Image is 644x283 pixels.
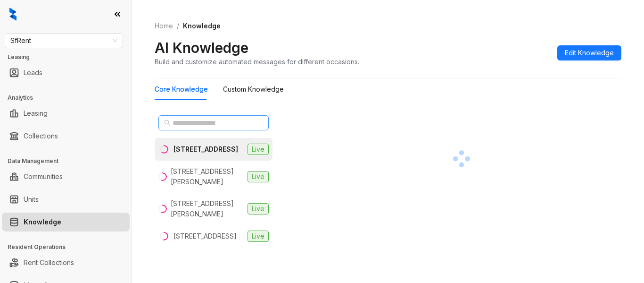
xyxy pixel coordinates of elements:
a: Collections [24,127,58,146]
span: Live [248,144,269,155]
li: Leasing [2,104,130,123]
h3: Analytics [8,94,132,102]
div: Core Knowledge [155,84,208,94]
div: [STREET_ADDRESS] [173,231,237,241]
button: Edit Knowledge [557,45,621,60]
li: Rent Collections [2,253,130,272]
div: [STREET_ADDRESS][PERSON_NAME] [171,198,244,219]
a: Knowledge [24,213,61,232]
li: Communities [2,167,130,186]
a: Rent Collections [24,253,74,272]
h3: Data Management [8,157,132,165]
a: Leasing [24,104,48,123]
div: Build and customize automated messages for different occasions. [155,57,359,67]
li: Knowledge [2,213,130,232]
span: SfRent [10,34,117,48]
li: / [177,21,179,31]
li: Leads [2,63,130,82]
li: Units [2,190,130,209]
span: Edit Knowledge [565,48,614,58]
a: Home [153,21,175,31]
span: Live [248,231,269,242]
span: Live [248,171,269,182]
img: logo [9,8,17,21]
span: Live [248,203,269,214]
h2: AI Knowledge [155,39,248,57]
div: [STREET_ADDRESS] [173,144,238,154]
a: Leads [24,63,42,82]
div: [STREET_ADDRESS][PERSON_NAME] [171,166,244,187]
div: Custom Knowledge [223,84,284,94]
span: Knowledge [183,22,221,30]
span: search [164,120,171,126]
a: Communities [24,167,63,186]
h3: Resident Operations [8,243,132,251]
li: Collections [2,127,130,146]
a: Units [24,190,39,209]
h3: Leasing [8,53,132,61]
